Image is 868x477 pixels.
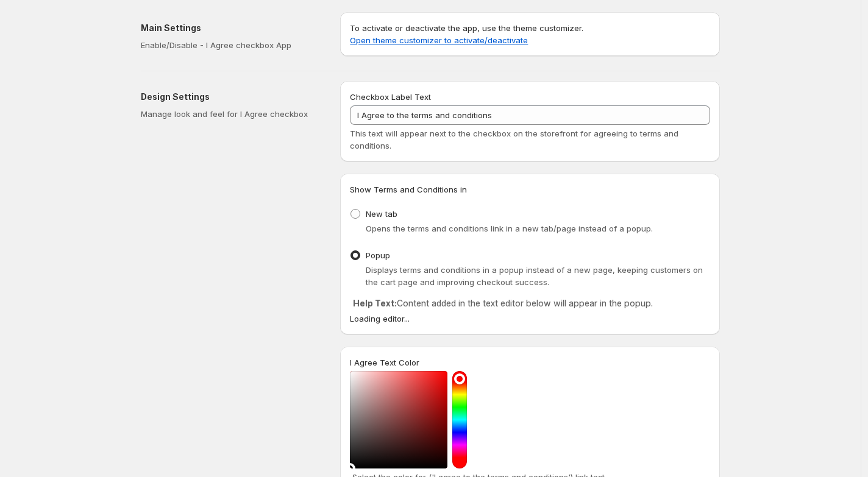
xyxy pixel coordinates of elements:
span: Checkbox Label Text [350,92,431,102]
div: Loading editor... [350,313,710,325]
label: I Agree Text Color [350,356,419,369]
p: Manage look and feel for I Agree checkbox [141,108,321,120]
span: New tab [366,209,397,219]
span: This text will appear next to the checkbox on the storefront for agreeing to terms and conditions. [350,129,678,150]
span: Show Terms and Conditions in [350,185,467,194]
h2: Design Settings [141,91,321,103]
span: Opens the terms and conditions link in a new tab/page instead of a popup. [366,224,653,233]
span: Popup [366,250,390,260]
h2: Main Settings [141,22,321,34]
p: To activate or deactivate the app, use the theme customizer. [350,22,710,46]
iframe: Tidio Chat [805,398,863,456]
span: Displays terms and conditions in a popup instead of a new page, keeping customers on the cart pag... [366,265,703,287]
p: Enable/Disable - I Agree checkbox App [141,39,321,51]
a: Open theme customizer to activate/deactivate [350,35,528,45]
strong: Help Text: [353,298,397,308]
p: Content added in the text editor below will appear in the popup. [353,297,707,309]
